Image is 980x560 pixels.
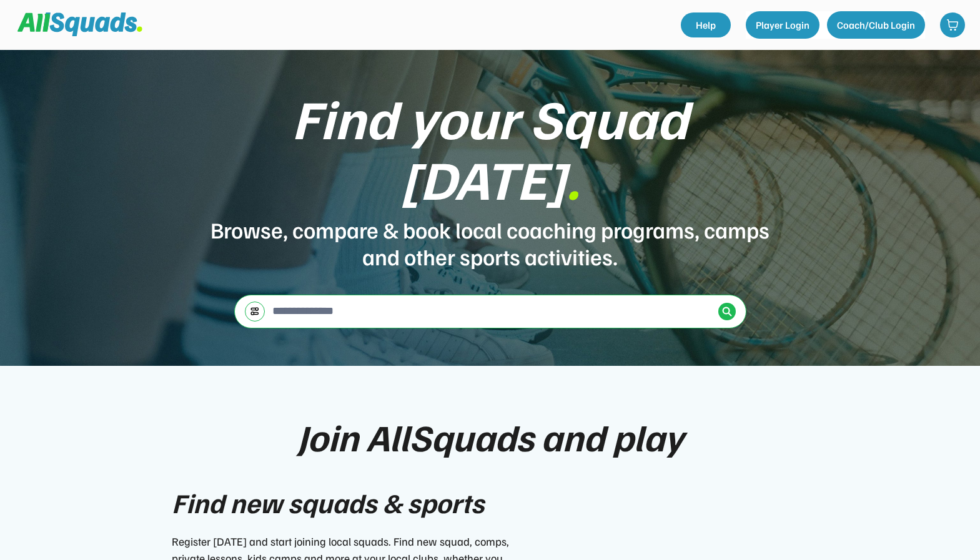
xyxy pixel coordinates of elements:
[746,11,819,39] button: Player Login
[172,482,484,523] div: Find new squads & sports
[250,307,260,316] img: settings-03.svg
[946,19,959,31] img: shopping-cart-01%20%281%29.svg
[681,12,731,37] a: Help
[17,12,142,36] img: Squad%20Logo.svg
[722,307,732,317] img: Icon%20%2838%29.svg
[827,11,925,39] button: Coach/Club Login
[209,87,771,209] div: Find your Squad [DATE]
[566,144,580,212] font: .
[297,416,683,457] div: Join AllSquads and play
[209,216,771,270] div: Browse, compare & book local coaching programs, camps and other sports activities.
